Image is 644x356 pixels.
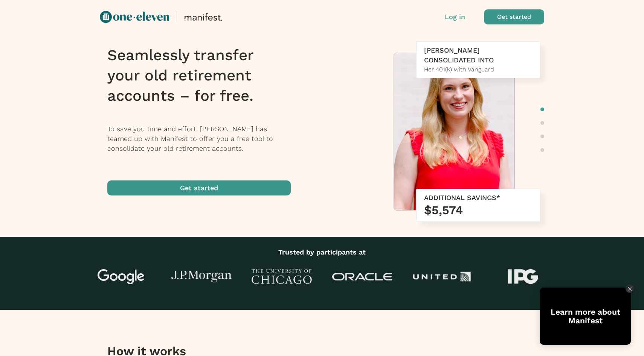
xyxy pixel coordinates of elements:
[100,9,326,24] button: vendor logo
[107,124,301,153] p: To save you time and effort, [PERSON_NAME] has teamed up with Manifest to offer you a free tool t...
[540,288,631,345] div: Tolstoy bubble widget
[107,180,291,195] button: Get started
[171,271,232,283] img: J.P Morgan
[100,11,169,23] img: vendor logo
[540,288,631,345] div: Open Tolstoy widget
[424,203,533,218] h3: $5,574
[540,308,631,325] div: Learn more about Manifest
[540,288,631,345] div: Open Tolstoy
[91,269,151,284] img: Google
[394,53,514,214] img: Meredith
[424,193,533,203] div: ADDITIONAL SAVINGS*
[107,45,301,106] h1: Seamlessly transfer your old retirement accounts – for free.
[445,12,465,22] button: Log in
[424,65,533,74] div: Her 401(k) with Vanguard
[332,273,392,281] img: Oracle
[252,269,312,284] img: University of Chicago
[626,285,634,293] div: Close Tolstoy widget
[424,45,533,65] div: [PERSON_NAME] CONSOLIDATED INTO
[484,9,544,24] button: Get started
